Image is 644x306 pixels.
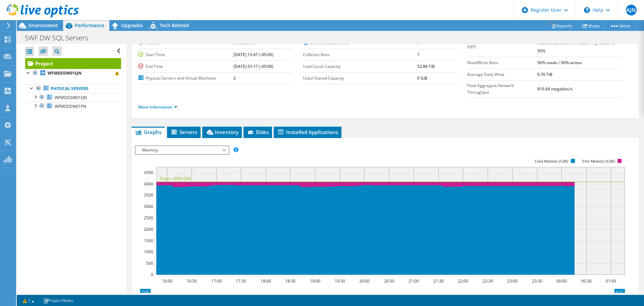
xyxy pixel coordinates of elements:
span: Memory [139,146,225,154]
a: More Information [138,104,177,110]
text: 21:30 [433,278,444,284]
label: Peak Aggregate Network Throughput [467,82,537,96]
h1: SWF DW SQL Servers [22,34,99,42]
text: 18:00 [261,278,271,284]
a: Reports [545,20,578,31]
label: Start Time [138,51,233,58]
text: 3500 [144,192,153,198]
span: Environment [29,22,58,29]
span: Upgrades [121,22,143,29]
text: 16:30 [186,278,197,284]
text: 23:00 [507,278,518,284]
text: Total = 4094 GiB [160,176,191,181]
a: WFMDEDW01QN [25,93,121,102]
b: [DATE] 01:17 (-05:00) [233,63,273,69]
a: Project [25,58,121,69]
a: 1 [18,296,39,305]
text: Used Memory (GiB) [535,159,568,164]
b: 9.70 TiB [537,72,552,77]
span: Disks [247,129,269,135]
text: 500 [146,260,153,266]
b: 1 [417,52,420,57]
text: 17:00 [211,278,222,284]
a: WFMDEDW01PN [25,102,121,111]
text: 20:30 [384,278,394,284]
text: Free Memory (GiB) [583,159,615,164]
text: 22:30 [483,278,493,284]
text: 1000 [144,249,153,255]
span: Performance [75,22,104,29]
text: 0 [151,272,153,277]
text: 4500 [144,170,153,175]
text: 19:30 [335,278,345,284]
text: 01:00 [606,278,616,284]
label: Used Shared Capacity [303,75,417,82]
text: 19:00 [310,278,320,284]
span: WFMDEDW01PN [55,103,86,109]
label: Average Daily Write [467,71,537,78]
label: IOPS [467,44,537,50]
text: 21:00 [409,278,419,284]
span: Graphs [135,129,161,135]
b: 2 [233,75,236,81]
text: 18:30 [285,278,296,284]
text: 1500 [144,238,153,244]
text: 4000 [144,181,153,187]
span: WFMDEDW01QN [55,95,87,100]
b: 9 hr, 30 min [233,40,256,46]
label: Read/Write Ratio [467,59,537,66]
span: Tech Refresh [160,22,189,29]
svg: \n [584,7,590,13]
text: 2000 [144,226,153,232]
b: 0 [417,40,420,46]
a: More [604,20,636,31]
span: Installed Applications [277,129,338,135]
label: Physical Servers and Virtual Machines [138,75,233,82]
a: Physical Servers [25,84,121,93]
a: Share [577,20,605,31]
b: 52.86 TiB [417,63,435,69]
b: 50% reads / 50% writes [537,60,582,65]
text: 20:00 [359,278,370,284]
b: [DATE] 15:47 (-05:00) [233,52,273,57]
span: Servers [170,129,197,135]
b: WFMDEDW01QN [48,70,82,76]
span: Inventory [206,129,238,135]
text: 17:30 [236,278,246,284]
text: 00:30 [581,278,592,284]
label: End Time [138,63,233,70]
text: 00:00 [556,278,567,284]
text: 22:00 [458,278,468,284]
b: 0 GiB [417,75,427,81]
b: 816.64 megabits/s [537,86,573,92]
text: 23:30 [532,278,542,284]
label: Collector Runs [303,51,417,58]
label: Used Local Capacity [303,63,417,70]
a: WFMDEDW01QN [25,69,121,78]
b: 38233 at [GEOGRAPHIC_DATA], 13829 at 95% [537,40,615,54]
text: 16:00 [162,278,172,284]
text: 2500 [144,215,153,221]
a: Project Notes [39,296,78,305]
text: 3000 [144,204,153,209]
span: AJN [626,5,637,15]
